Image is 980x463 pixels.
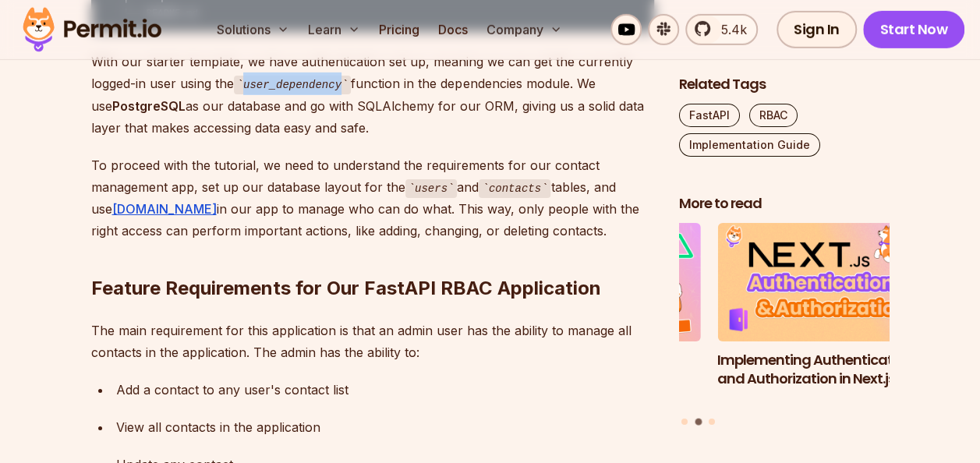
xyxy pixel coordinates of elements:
button: Go to slide 2 [695,418,702,425]
div: Add a contact to any user's contact list [116,379,654,401]
h3: Implementing Multi-Tenant RBAC in Nuxt.js [490,350,701,389]
button: Go to slide 1 [681,418,688,424]
button: Solutions [211,14,295,45]
img: Implementing Authentication and Authorization in Next.js [717,223,928,341]
a: Sign In [777,11,857,48]
a: Implementing Multi-Tenant RBAC in Nuxt.jsImplementing Multi-Tenant RBAC in Nuxt.js [490,223,701,408]
img: Permit logo [16,3,168,56]
div: View all contacts in the application [116,416,654,438]
code: contacts [479,179,550,198]
h2: Related Tags [679,75,890,94]
a: Docs [432,14,474,45]
h2: More to read [679,194,890,214]
a: Implementation Guide [679,133,820,157]
button: Learn [302,14,366,45]
p: The main requirement for this application is that an admin user has the ability to manage all con... [91,320,654,363]
span: 5.4k [712,20,747,39]
li: 1 of 3 [490,223,701,408]
a: Pricing [373,14,426,45]
strong: PostgreSQL [112,98,186,114]
a: 5.4k [685,14,758,45]
button: Go to slide 3 [709,418,715,424]
li: 2 of 3 [717,223,928,408]
code: users [405,179,458,198]
h2: Feature Requirements for Our FastAPI RBAC Application [91,214,654,301]
button: Company [480,14,568,45]
code: user_dependency [234,76,352,94]
p: With our starter template, we have authentication set up, meaning we can get the currently logged... [91,51,654,139]
p: To proceed with the tutorial, we need to understand the requirements for our contact management a... [91,154,654,242]
a: RBAC [749,104,798,127]
div: Posts [679,223,890,427]
h3: Implementing Authentication and Authorization in Next.js [717,350,928,389]
a: FastAPI [679,104,740,127]
a: [DOMAIN_NAME] [112,201,217,217]
a: Start Now [863,11,965,48]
